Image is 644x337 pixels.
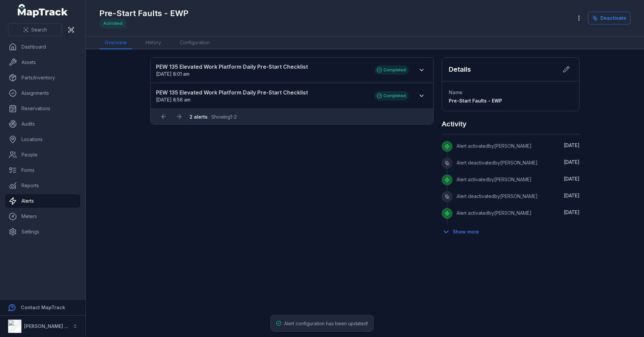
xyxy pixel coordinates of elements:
[457,160,538,165] span: Alert deactivated by [PERSON_NAME]
[457,177,532,182] span: Alert activated by [PERSON_NAME]
[564,142,580,148] time: 10/8/2025, 8:47:37 AM
[457,143,532,149] span: Alert activated by [PERSON_NAME]
[156,71,190,77] span: [DATE] 8:01 am
[156,88,368,96] strong: PEW 135 Elevated Work Platform Daily Pre-Start Checklist
[156,63,368,77] a: PEW 135 Elevated Work Platform Daily Pre-Start Checklist[DATE] 8:01 am
[375,65,409,75] div: Completed
[284,321,368,326] span: Alert configuration has been updated!
[449,98,502,104] span: Pre-Start Faults - EWP
[24,323,79,329] strong: [PERSON_NAME] Group
[457,193,538,199] span: Alert deactivated by [PERSON_NAME]
[5,102,80,115] a: Reservations
[442,119,467,129] h2: Activity
[156,71,190,77] time: 10/8/2025, 8:01:48 AM
[5,210,80,223] a: Meters
[8,23,62,36] button: Search
[5,133,80,146] a: Locations
[564,142,580,148] span: [DATE]
[564,176,580,182] span: [DATE]
[190,114,237,120] span: · Showing 1 - 2
[5,40,80,54] a: Dashboard
[31,26,47,33] span: Search
[442,225,483,239] button: Show more
[156,97,191,103] span: [DATE] 8:56 am
[375,91,409,100] div: Completed
[18,4,68,17] a: MapTrack
[5,179,80,192] a: Reports
[156,97,191,103] time: 9/23/2025, 8:56:18 AM
[5,148,80,161] a: People
[5,71,80,84] a: Parts/Inventory
[564,209,580,215] span: [DATE]
[449,89,463,95] span: Name
[5,117,80,131] a: Audits
[174,37,215,49] a: Configuration
[21,305,65,310] strong: Contact MapTrack
[156,88,368,103] a: PEW 135 Elevated Work Platform Daily Pre-Start Checklist[DATE] 8:56 am
[564,193,580,198] span: [DATE]
[140,37,166,49] a: History
[190,114,208,120] strong: 2 alerts
[564,159,580,165] time: 10/8/2025, 8:47:24 AM
[99,19,126,28] div: Activated
[588,12,631,24] button: Deactivate
[449,65,471,74] h2: Details
[5,56,80,69] a: Assets
[5,163,80,177] a: Forms
[564,159,580,165] span: [DATE]
[99,8,189,19] h1: Pre-Start Faults - EWP
[99,37,132,49] a: Overview
[564,193,580,198] time: 10/7/2025, 1:33:39 PM
[156,63,368,71] strong: PEW 135 Elevated Work Platform Daily Pre-Start Checklist
[5,194,80,208] a: Alerts
[5,225,80,239] a: Settings
[564,176,580,182] time: 10/7/2025, 1:34:12 PM
[5,86,80,100] a: Assignments
[564,209,580,215] time: 9/9/2025, 8:24:22 AM
[457,210,532,216] span: Alert activated by [PERSON_NAME]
